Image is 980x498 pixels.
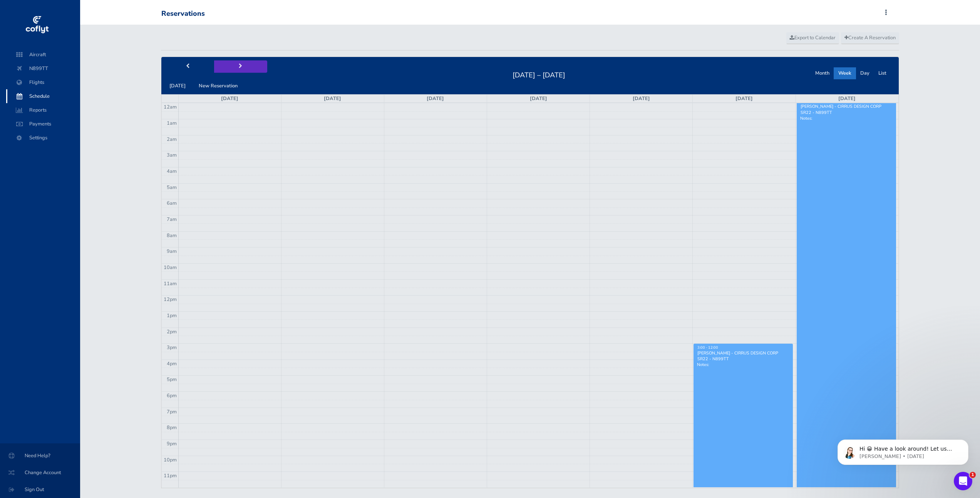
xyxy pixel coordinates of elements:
span: Reports [14,103,72,117]
a: [DATE] [838,95,856,102]
span: 5pm [167,376,177,383]
span: 8am [167,232,177,239]
span: N899TT [14,62,72,75]
span: 7am [167,216,177,223]
span: 4am [167,168,177,175]
span: Settings [14,131,72,145]
span: 4pm [167,360,177,367]
button: next [214,60,267,72]
span: 12am [164,104,177,110]
span: 3am [167,152,177,159]
a: [DATE] [221,95,238,102]
span: Export to Calendar [790,34,836,41]
a: [DATE] [530,95,547,102]
span: Sign Out [9,483,71,496]
span: 1am [167,120,177,127]
h2: [DATE] – [DATE] [508,69,570,80]
div: [PERSON_NAME] - CIRRUS DESIGN CORP SR22 - N899TT [697,350,789,362]
span: 1 [970,472,976,478]
span: 3pm [167,344,177,351]
span: Payments [14,117,72,131]
a: [DATE] [633,95,650,102]
a: [DATE] [324,95,341,102]
span: 3:00 - 12:00 [697,345,718,350]
span: 9am [167,248,177,255]
span: Create A Reservation [844,34,896,41]
span: 8pm [167,424,177,431]
span: 12pm [164,296,177,303]
span: 1pm [167,312,177,319]
span: 7pm [167,408,177,415]
span: Need Help? [9,449,71,463]
span: 11pm [164,472,177,479]
span: 2am [167,136,177,143]
a: Export to Calendar [786,32,839,44]
button: prev [161,60,214,72]
span: 10am [164,264,177,271]
p: Notes: [800,115,893,121]
div: Reservations [161,10,205,18]
span: 10pm [164,456,177,463]
button: Day [856,67,874,79]
span: 6am [167,200,177,207]
button: Month [811,67,834,79]
img: coflyt logo [24,13,50,37]
button: List [874,67,891,79]
span: 2pm [167,328,177,335]
a: Create A Reservation [841,32,899,44]
span: Aircraft [14,48,72,62]
span: 5am [167,184,177,191]
iframe: Intercom notifications message [826,423,980,477]
iframe: Intercom live chat [954,472,972,490]
span: 11am [164,280,177,287]
p: Notes: [697,362,789,368]
a: [DATE] [735,95,753,102]
span: 9pm [167,440,177,447]
button: Week [834,67,856,79]
span: Schedule [14,89,72,103]
a: [DATE] [427,95,444,102]
button: [DATE] [165,80,190,92]
span: 6pm [167,392,177,399]
span: Change Account [9,466,71,480]
button: New Reservation [194,80,242,92]
span: Flights [14,75,72,89]
div: [PERSON_NAME] - CIRRUS DESIGN CORP SR22 - N899TT [800,104,893,115]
